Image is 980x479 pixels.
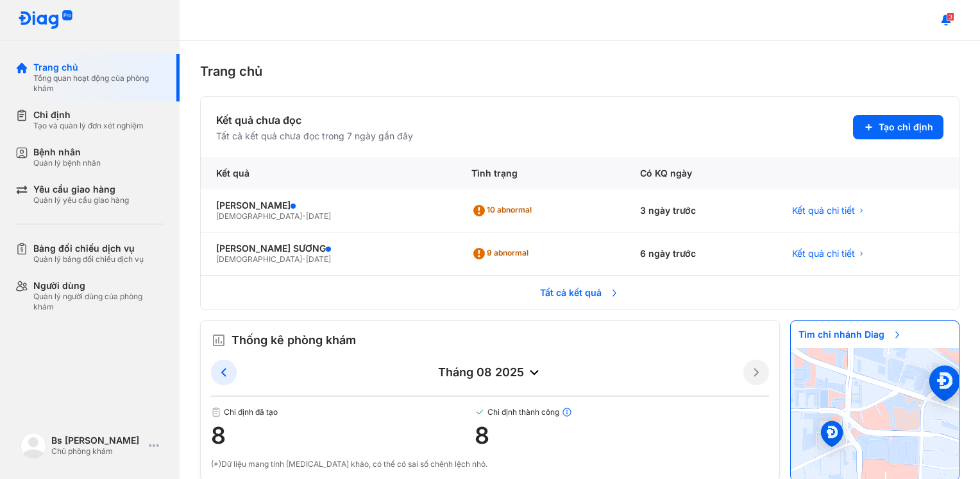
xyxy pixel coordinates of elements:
span: - [302,254,306,264]
div: Người dùng [33,280,164,292]
span: [DATE] [306,254,331,264]
div: Tạo và quản lý đơn xét nghiệm [33,121,144,131]
div: Bệnh nhân [33,146,101,158]
span: - [302,211,306,221]
span: Chỉ định thành công [475,407,769,417]
span: Tạo chỉ định [879,121,933,133]
div: Bảng đối chiếu dịch vụ [33,243,144,254]
div: Quản lý yêu cầu giao hàng [33,195,129,205]
div: (*)Dữ liệu mang tính [MEDICAL_DATA] khảo, có thể có sai số chênh lệch nhỏ. [211,458,769,470]
div: Trang chủ [200,62,959,81]
div: 10 abnormal [471,200,537,221]
span: Tất cả kết quả [532,279,627,306]
div: Trang chủ [33,62,164,73]
div: Tổng quan hoạt động của phòng khám [33,73,164,94]
img: logo [18,10,73,30]
div: Chủ phòng khám [51,446,144,457]
img: document.50c4cfd0.svg [211,407,221,417]
img: info.7e716105.svg [562,407,572,417]
div: tháng 08 2025 [237,365,743,380]
span: Chỉ định đã tạo [211,407,475,417]
div: Kết quả [201,157,456,189]
div: Bs [PERSON_NAME] [51,435,144,446]
span: Thống kê phòng khám [232,331,356,349]
div: Quản lý người dùng của phòng khám [33,292,164,312]
span: Kết quả chi tiết [792,205,855,216]
img: checked-green.01cc79e0.svg [475,407,485,417]
img: order.5a6da16c.svg [211,333,226,348]
span: [DEMOGRAPHIC_DATA] [216,211,302,221]
img: logo [21,433,46,458]
span: 3 [947,12,954,21]
span: 8 [475,422,769,448]
div: 9 abnormal [471,243,534,264]
div: Tất cả kết quả chưa đọc trong 7 ngày gần đây [216,130,413,142]
span: [DATE] [306,211,331,221]
div: Có KQ ngày [625,157,777,189]
div: Quản lý bệnh nhân [33,158,101,168]
div: [PERSON_NAME] [216,200,441,211]
div: Quản lý bảng đối chiếu dịch vụ [33,254,144,265]
div: Chỉ định [33,109,144,121]
div: Yêu cầu giao hàng [33,184,129,195]
span: 8 [211,422,475,448]
button: Tạo chỉ định [853,115,943,139]
div: [PERSON_NAME] SƯƠNG [216,243,441,254]
div: Tình trạng [456,157,625,189]
span: [DEMOGRAPHIC_DATA] [216,254,302,264]
div: 6 ngày trước [625,232,777,275]
div: Kết quả chưa đọc [216,112,413,128]
div: 3 ngày trước [625,189,777,232]
span: Kết quả chi tiết [792,248,855,259]
span: Tìm chi nhánh Diag [791,321,910,348]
